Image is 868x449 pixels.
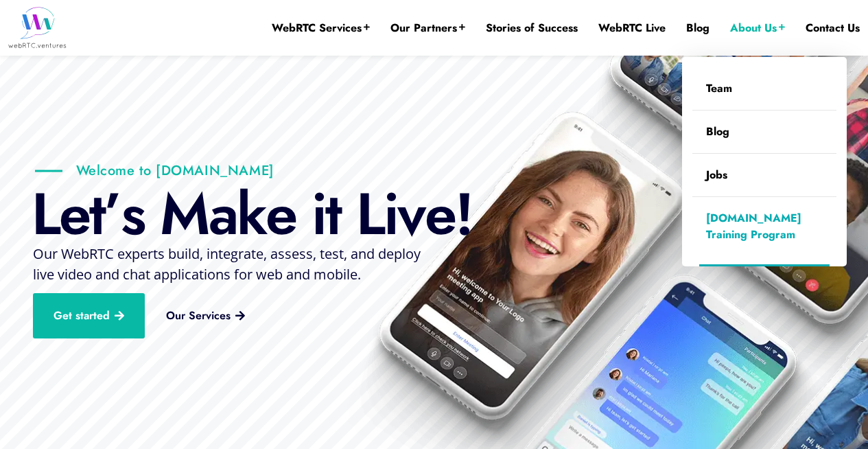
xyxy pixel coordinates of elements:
a: WebRTC Live [598,21,666,36]
div: v [397,183,425,245]
div: a [209,183,237,245]
a: Contact Us [806,21,860,36]
a: Our Services [145,299,266,332]
p: Welcome to [DOMAIN_NAME] [35,162,274,179]
a: WebRTC Services [272,21,370,36]
div: ! [455,183,472,245]
div: i [384,183,397,245]
div: s [121,183,144,245]
div: i [312,183,325,245]
a: Blog [692,111,836,153]
div: L [32,183,59,245]
div: e [266,183,296,245]
div: k [237,183,266,245]
img: WebRTC.ventures [8,7,67,48]
div: t [89,183,104,245]
div: L [356,183,384,245]
a: Stories of Success [486,21,578,36]
div: e [425,183,455,245]
a: About Us [730,21,785,36]
a: Get started [33,293,145,338]
a: [DOMAIN_NAME] Training Program [692,197,836,256]
a: Our Partners [390,21,465,36]
div: t [325,183,340,245]
a: Jobs [692,154,836,196]
div: e [59,183,89,245]
div: M [160,183,209,245]
div: ’ [104,183,121,245]
a: Blog [686,21,709,36]
a: Team [692,67,836,110]
span: Our WebRTC experts build, integrate, assess, test, and deploy live video and chat applications fo... [33,244,421,284]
